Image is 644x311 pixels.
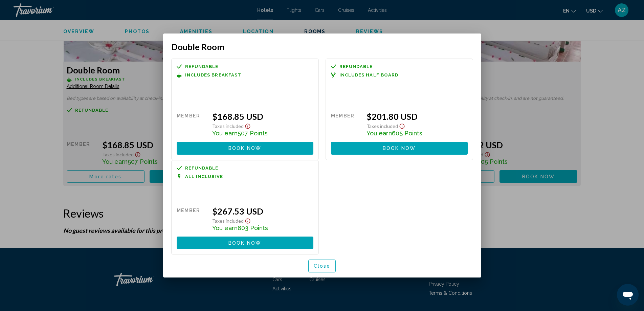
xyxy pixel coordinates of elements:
span: You earn [212,224,238,231]
iframe: Кнопка запуска окна обмена сообщениями [617,284,639,306]
span: Taxes included [367,123,398,129]
button: Show Taxes and Fees disclaimer [398,121,406,129]
a: Refundable [177,165,313,171]
span: Book now [383,146,416,151]
span: Refundable [185,64,219,69]
span: Book now [228,146,261,151]
button: Close [308,260,336,272]
a: Refundable [331,64,468,69]
div: $168.85 USD [212,111,313,121]
span: Close [314,264,331,269]
span: Includes Breakfast [185,73,242,77]
span: You earn [367,130,392,137]
span: Refundable [339,64,373,69]
span: Includes Half Board [339,73,399,77]
div: Member [177,111,207,137]
button: Book now [177,237,313,249]
span: 507 Points [238,130,268,137]
span: Taxes included [212,123,244,129]
span: 605 Points [392,130,422,137]
button: Show Taxes and Fees disclaimer [244,121,252,129]
span: All Inclusive [185,174,223,179]
button: Show Taxes and Fees disclaimer [244,216,252,224]
span: 803 Points [238,224,268,231]
span: Book now [228,240,261,246]
a: Refundable [177,64,313,69]
div: Member [331,111,361,137]
div: $267.53 USD [212,206,313,216]
h3: Double Room [171,42,473,52]
div: Member [177,206,207,231]
button: Book now [177,142,313,154]
button: Book now [331,142,468,154]
span: You earn [212,130,238,137]
div: $201.80 USD [367,111,468,121]
span: Taxes included [212,218,244,224]
span: Refundable [185,166,219,170]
